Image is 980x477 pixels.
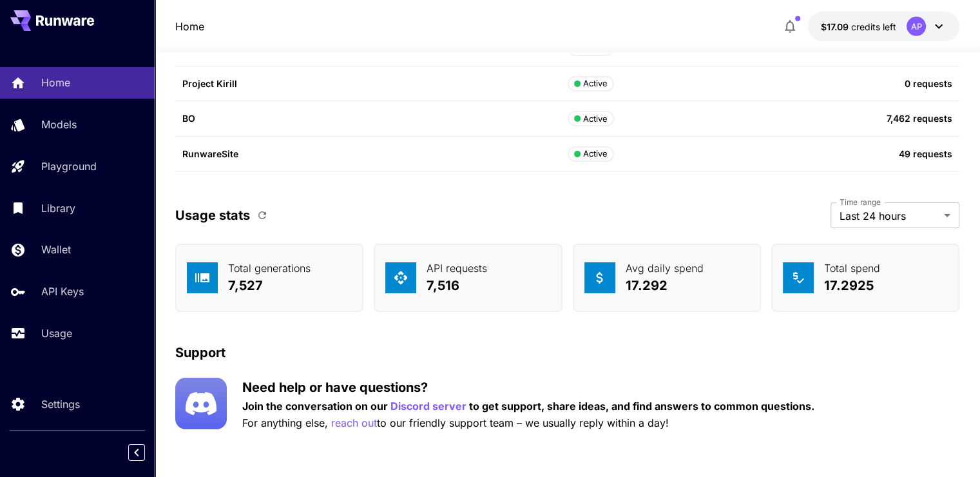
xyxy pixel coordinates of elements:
[808,12,959,41] button: $17.08608AP
[41,200,75,216] p: Library
[721,147,952,161] p: 49 requests
[175,343,226,362] p: Support
[242,415,814,431] p: For anything else, to our friendly support team – we usually reply within a day!
[840,208,939,224] span: Last 24 hours
[907,17,926,36] div: AP
[175,206,250,225] p: Usage stats
[721,77,952,90] p: 0 requests
[242,398,814,414] p: Join the conversation on our to get support, share ideas, and find answers to common questions.
[128,444,145,461] button: Collapse sidebar
[175,19,204,34] nav: breadcrumb
[390,398,466,414] button: Discord server
[821,20,896,34] div: $17.08608
[574,148,608,161] div: Active
[824,276,880,295] p: 17.2925
[228,260,311,276] p: Total generations
[41,326,72,341] p: Usage
[721,112,952,125] p: 7,462 requests
[626,276,704,295] p: 17.292
[824,260,880,276] p: Total spend
[840,197,881,208] label: Time range
[138,441,155,464] div: Collapse sidebar
[851,21,896,32] span: credits left
[41,159,97,174] p: Playground
[228,276,311,295] p: 7,527
[574,113,608,126] div: Active
[427,260,487,276] p: API requests
[331,415,377,431] button: reach out
[182,112,567,125] p: BO
[626,260,704,276] p: Avg daily spend
[182,147,567,161] p: RunwareSite
[821,21,851,32] span: $17.09
[41,284,84,299] p: API Keys
[41,396,80,412] p: Settings
[574,77,608,90] div: Active
[242,378,814,397] p: Need help or have questions?
[41,242,71,257] p: Wallet
[175,19,204,34] a: Home
[182,77,567,90] p: Project Kirill
[41,75,70,90] p: Home
[427,276,487,295] p: 7,516
[41,117,77,132] p: Models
